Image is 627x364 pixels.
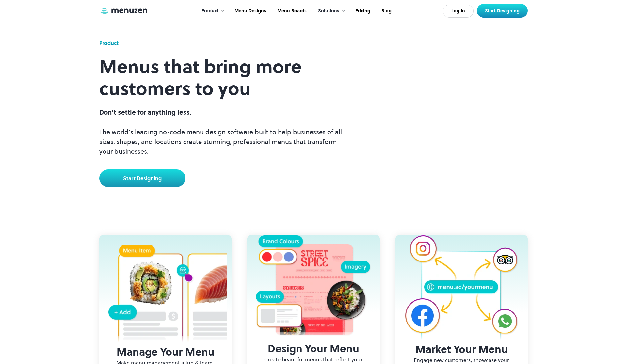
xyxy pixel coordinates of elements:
div: Solutions [318,8,339,15]
div: Product [201,8,218,15]
div: Product [99,39,119,47]
div: Product [195,1,228,21]
a: Pricing [349,1,375,21]
h3: Manage Your Menu [99,345,232,359]
h3: Market Your Menu [395,343,528,356]
span: Don't settle for anything less. [99,108,191,117]
a: Start Designing [477,4,528,18]
a: Start Designing [99,169,185,187]
p: The world's leading no-code menu design software built to help businesses of all sizes, shapes, a... [99,107,350,156]
a: Blog [375,1,396,21]
a: Menu Designs [228,1,271,21]
a: Log In [443,5,474,18]
h3: Design Your Menu [247,342,379,356]
h1: Menus that bring more customers to you [99,56,350,100]
a: Menu Boards [271,1,312,21]
div: Solutions [312,1,349,21]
